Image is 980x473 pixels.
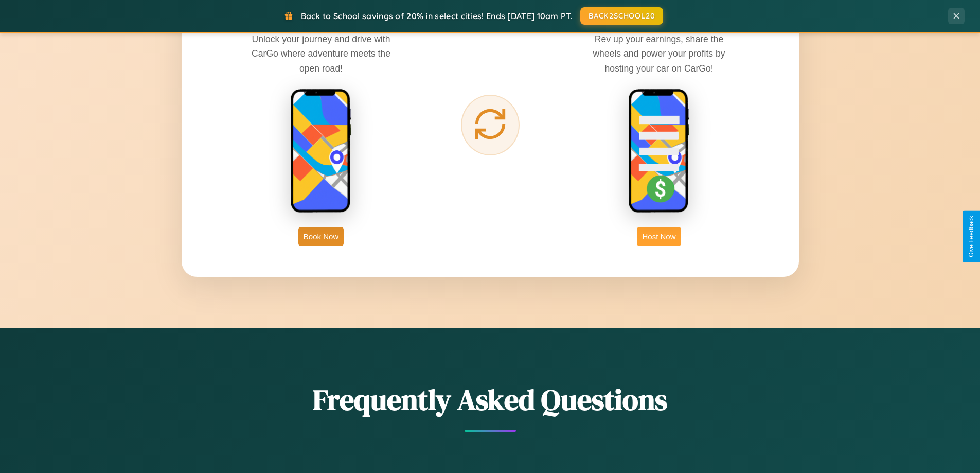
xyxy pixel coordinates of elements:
button: Book Now [298,227,344,246]
button: BACK2SCHOOL20 [580,7,663,25]
p: Rev up your earnings, share the wheels and power your profits by hosting your car on CarGo! [582,32,736,75]
img: host phone [628,89,690,214]
span: Back to School savings of 20% in select cities! Ends [DATE] 10am PT. [301,11,573,21]
h2: Frequently Asked Questions [182,380,799,419]
div: Give Feedback [968,216,975,257]
img: rent phone [290,89,352,214]
p: Unlock your journey and drive with CarGo where adventure meets the open road! [244,32,398,75]
button: Host Now [637,227,681,246]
